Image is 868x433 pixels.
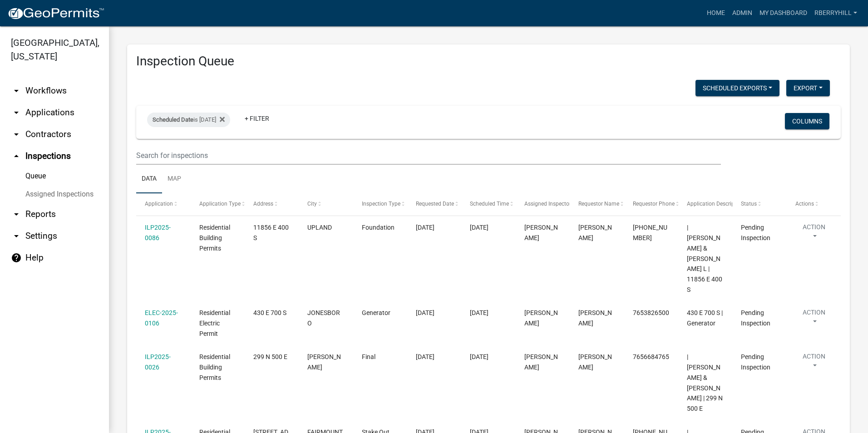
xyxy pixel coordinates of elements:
a: My Dashboard [756,5,811,22]
datatable-header-cell: Assigned Inspector [516,193,570,215]
span: Levi Biggs [578,309,612,327]
input: Search for inspections [136,146,721,165]
span: 7653826500 [633,309,669,316]
span: 09/11/2025 [416,309,434,316]
span: Randy Berryhill [578,353,612,371]
span: Residential Building Permits [199,224,230,252]
span: 09/09/2025 [416,224,434,231]
datatable-header-cell: Application [136,193,190,215]
i: arrow_drop_down [11,231,22,241]
span: Pending Inspection [741,309,770,327]
i: arrow_drop_down [11,209,22,220]
a: Home [703,5,729,22]
span: 430 E 700 S | Generator [687,309,723,327]
button: Export [786,80,830,96]
span: Application Type [199,201,241,207]
span: Pending Inspection [741,224,770,241]
span: Randy Berryhill [524,224,558,241]
a: rberryhill [811,5,861,22]
datatable-header-cell: Application Description [678,193,732,215]
div: [DATE] [470,308,507,318]
span: Scheduled Date [153,116,193,123]
button: Action [795,352,833,374]
a: ILP2025-0086 [145,224,171,241]
button: Columns [785,113,829,129]
i: arrow_drop_up [11,151,22,162]
datatable-header-cell: Requested Date [407,193,461,215]
span: Inspection Type [362,201,400,207]
span: Actions [795,201,814,207]
i: arrow_drop_down [11,107,22,118]
i: help [11,252,22,263]
span: Assigned Inspector [524,201,571,207]
span: Randy Berryhill [578,224,612,241]
datatable-header-cell: Application Type [190,193,244,215]
a: Admin [729,5,756,22]
i: arrow_drop_down [11,85,22,96]
span: UPLAND [307,224,332,231]
span: Randy Berryhill [524,309,558,327]
span: | Jones, William D & Kirstin L | 11856 E 400 S [687,224,722,293]
button: Action [795,222,833,245]
span: Requestor Phone [633,201,675,207]
div: [DATE] [470,222,507,233]
span: | MILLER, LEWIS L II & TAMARA C | 299 N 500 E [687,353,723,412]
span: 765-499-2149 [633,224,667,241]
div: is [DATE] [147,113,230,127]
span: Residential Building Permits [199,353,230,381]
div: [DATE] [470,352,507,362]
span: Foundation [362,224,395,231]
span: Application [145,201,173,207]
span: Generator [362,309,390,316]
span: City [307,201,317,207]
datatable-header-cell: Requestor Name [570,193,624,215]
a: ILP2025-0026 [145,353,171,371]
datatable-header-cell: Inspection Type [353,193,407,215]
datatable-header-cell: Requestor Phone [624,193,678,215]
span: MARION [307,353,341,371]
button: Scheduled Exports [695,80,779,96]
datatable-header-cell: City [299,193,353,215]
h3: Inspection Queue [136,54,841,69]
span: 299 N 500 E [253,353,287,360]
span: Scheduled Time [470,201,509,207]
span: Status [741,201,757,207]
span: Pending Inspection [741,353,770,371]
i: arrow_drop_down [11,129,22,140]
button: Action [795,308,833,330]
span: Requested Date [416,201,454,207]
datatable-header-cell: Status [732,193,786,215]
span: Randy Berryhill [524,353,558,371]
span: Address [253,201,273,207]
a: ELEC-2025-0106 [145,309,178,327]
datatable-header-cell: Scheduled Time [461,193,515,215]
span: 09/05/2025 [416,353,434,360]
span: Application Description [687,201,744,207]
span: 7656684765 [633,353,669,360]
datatable-header-cell: Actions [787,193,841,215]
span: Requestor Name [578,201,619,207]
span: JONESBORO [307,309,340,327]
span: Residential Electric Permit [199,309,230,337]
span: Final [362,353,375,360]
span: 11856 E 400 S [253,224,289,241]
a: Data [136,165,162,194]
span: 430 E 700 S [253,309,286,316]
a: + Filter [237,110,276,127]
datatable-header-cell: Address [245,193,299,215]
a: Map [162,165,187,194]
